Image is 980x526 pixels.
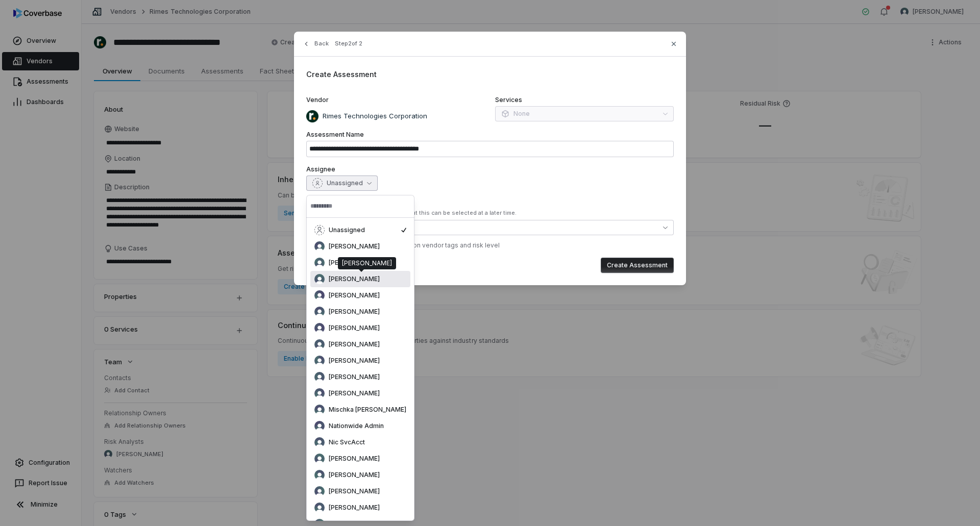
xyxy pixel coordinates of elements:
img: Nic SvcAcct avatar [314,437,325,447]
label: Assessment Name [306,131,674,139]
span: Vendor [306,96,329,104]
span: [PERSON_NAME] [329,455,380,463]
label: Control Sets [306,199,674,207]
img: Nic Weilbacher avatar [314,454,325,464]
img: Nationwide Admin avatar [314,421,325,431]
img: Jackie Gawronski avatar [314,307,325,317]
p: Rimes Technologies Corporation [318,111,427,121]
span: [PERSON_NAME] [329,308,380,316]
img: Melvin Baez avatar [314,388,325,398]
img: Sam Shaner avatar [314,503,325,513]
img: REKHA KOTHANDARAMAN avatar [314,486,325,496]
img: Chadd Myers avatar [314,274,325,284]
img: Brittany Durbin avatar [314,258,325,268]
button: Back [299,35,332,53]
span: [PERSON_NAME] [329,340,380,348]
span: [PERSON_NAME] [329,389,380,397]
label: Services [495,96,674,104]
img: Mischka Nusbaum avatar [314,405,325,415]
div: ✓ Auto-selected 1 control set based on vendor tags and risk level [306,241,674,249]
span: [PERSON_NAME] [329,324,380,332]
img: Dylan Cline avatar [314,290,325,300]
span: Nic SvcAcct [329,438,365,446]
div: At least one control set is required, but this can be selected at a later time. [306,209,674,217]
img: Nikki Munk avatar [314,470,325,480]
span: [PERSON_NAME] [329,242,380,251]
span: [PERSON_NAME] [329,504,380,512]
span: Create Assessment [306,70,377,79]
span: Unassigned [327,179,363,187]
span: [PERSON_NAME] [329,275,380,283]
span: Nationwide Admin [329,422,384,430]
span: [PERSON_NAME] [329,471,380,479]
span: Unassigned [329,226,365,234]
span: [PERSON_NAME] [329,259,380,267]
img: Lisa Chapman avatar [314,356,325,366]
span: [PERSON_NAME] [329,487,380,495]
img: Laura Sayre avatar [314,339,325,349]
label: Assignee [306,165,674,173]
img: Melanie Lorent avatar [314,372,325,382]
span: Mischka [PERSON_NAME] [329,406,406,414]
div: [PERSON_NAME] [342,259,392,267]
img: Kourtney Shields avatar [314,323,325,333]
span: [PERSON_NAME] [329,291,380,299]
img: Anita Ritter avatar [314,241,325,252]
span: Step 2 of 2 [335,40,362,47]
button: Create Assessment [601,258,674,273]
span: [PERSON_NAME] [329,373,380,381]
span: [PERSON_NAME] [329,357,380,365]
